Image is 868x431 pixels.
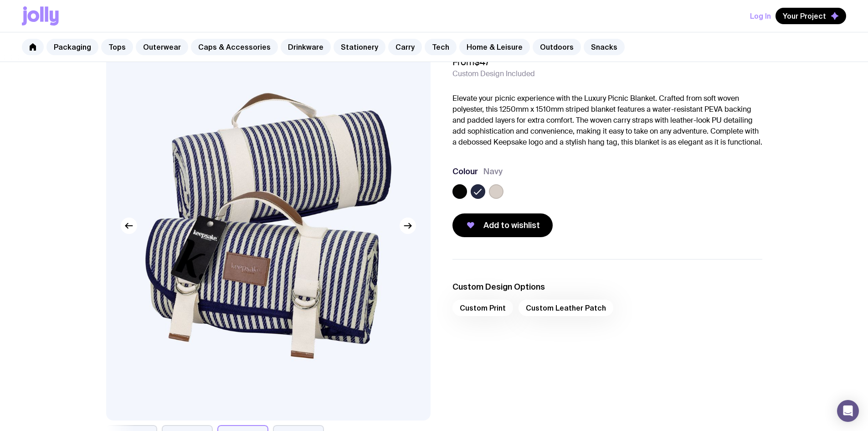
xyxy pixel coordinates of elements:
[452,57,490,68] span: From
[452,166,478,177] h3: Colour
[334,39,385,55] a: Stationery
[452,69,535,78] span: Custom Design Included
[483,220,540,231] span: Add to wishlist
[584,39,625,55] a: Snacks
[388,39,422,55] a: Carry
[425,39,457,55] a: Tech
[452,213,553,237] button: Add to wishlist
[281,39,331,55] a: Drinkware
[191,39,278,55] a: Caps & Accessories
[483,166,503,177] span: Navy
[474,56,490,68] span: $47
[750,8,771,24] button: Log In
[101,39,133,55] a: Tops
[837,400,859,422] div: Open Intercom Messenger
[452,281,762,292] h3: Custom Design Options
[46,39,98,55] a: Packaging
[136,39,188,55] a: Outerwear
[533,39,581,55] a: Outdoors
[783,11,826,21] span: Your Project
[452,93,762,148] p: Elevate your picnic experience with the Luxury Picnic Blanket. Crafted from soft woven polyester,...
[459,39,530,55] a: Home & Leisure
[776,8,846,24] button: Your Project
